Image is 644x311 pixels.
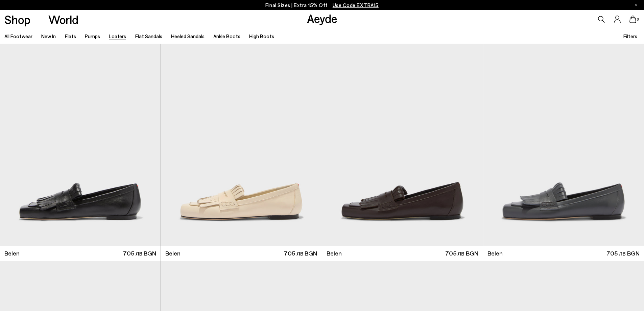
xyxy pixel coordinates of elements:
a: All Footwear [4,33,32,39]
span: Belen [165,249,181,258]
span: Navigate to /collections/ss25-final-sizes [333,2,379,8]
p: Final Sizes | Extra 15% Off [265,1,379,9]
a: Belen 705 лв BGN [161,246,321,261]
span: 705 лв BGN [445,249,478,258]
a: Flat Sandals [135,33,162,39]
a: High Boots [249,33,274,39]
span: 705 лв BGN [123,249,156,258]
a: Ankle Boots [213,33,240,39]
span: Belen [4,249,20,258]
img: Belen Tassel Loafers [322,44,483,246]
img: Belen Tassel Loafers [161,44,321,246]
a: Loafers [109,33,126,39]
a: Belen 705 лв BGN [322,246,483,261]
a: Belen 705 лв BGN [483,246,644,261]
span: Filters [623,33,637,39]
a: New In [41,33,56,39]
span: Belen [327,249,342,258]
span: 705 лв BGN [284,249,317,258]
a: Heeled Sandals [171,33,205,39]
a: Pumps [85,33,100,39]
a: Shop [4,14,30,25]
div: 1 / 6 [483,44,644,246]
span: 705 лв BGN [606,249,640,258]
a: World [48,14,78,25]
a: 6 / 6 1 / 6 2 / 6 3 / 6 4 / 6 5 / 6 6 / 6 1 / 6 Next slide Previous slide [483,44,644,246]
img: Belen Tassel Loafers [483,44,644,246]
span: 0 [636,18,640,21]
a: Flats [65,33,76,39]
a: Aeyde [307,11,337,25]
a: 0 [629,16,636,23]
span: Belen [487,249,503,258]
